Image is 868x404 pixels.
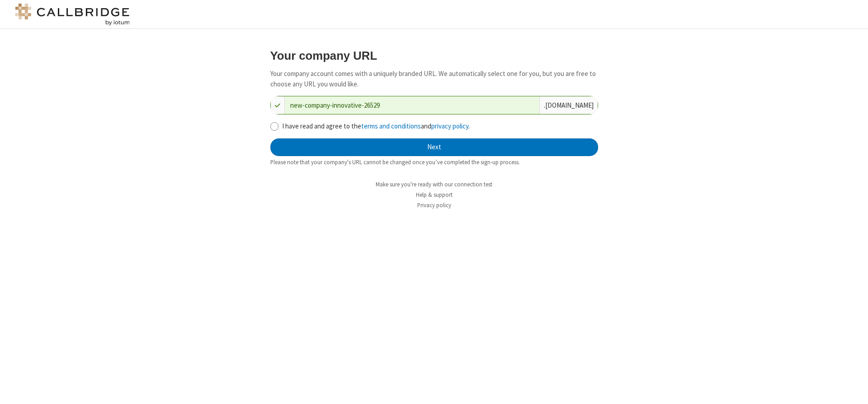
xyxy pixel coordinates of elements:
h3: Your company URL [270,49,598,62]
a: terms and conditions [361,122,421,130]
a: Make sure you're ready with our connection test [376,181,492,188]
input: Company URL [285,96,539,114]
img: logo@2x.png [14,4,131,25]
div: Please note that your company's URL cannot be changed once you’ve completed the sign-up process. [270,158,598,166]
a: Privacy policy [417,201,451,209]
a: privacy policy [431,122,468,130]
label: I have read and agree to the and . [282,121,598,132]
button: Next [270,138,598,157]
a: Help & support [416,191,453,199]
p: Your company account comes with a uniquely branded URL. We automatically select one for you, but ... [270,69,598,89]
div: . [DOMAIN_NAME] [539,96,598,114]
